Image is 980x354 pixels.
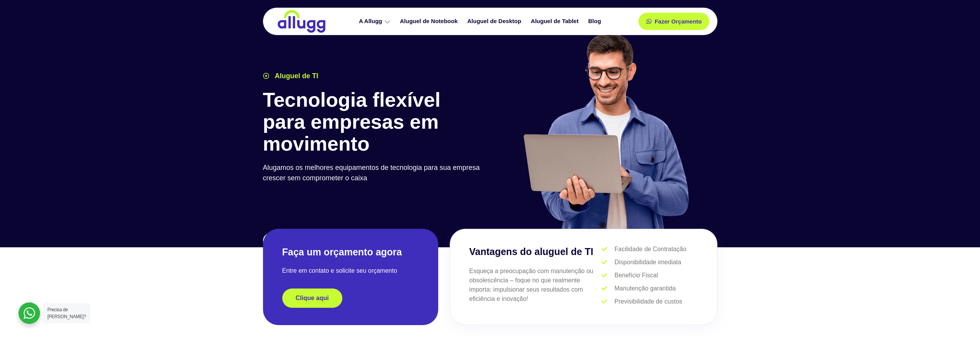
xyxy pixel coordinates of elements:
h2: Faça um orçamento agora [282,246,419,258]
span: Fazer Orçamento [655,18,702,24]
span: Aluguel de TI [273,71,318,81]
h3: Vantagens do aluguel de TI [469,245,602,259]
span: Precisa de [PERSON_NAME]? [47,307,86,319]
p: Entre em contato e solicite seu orçamento [282,266,419,275]
a: Aluguel de Notebook [396,15,464,28]
span: Previsibilidade de custos [613,297,682,306]
h1: Tecnologia flexível para empresas em movimento [263,89,486,155]
a: Aluguel de Desktop [464,15,527,28]
a: A Allugg [355,15,396,28]
img: locação de TI é Allugg [276,10,327,33]
a: Clique aqui [282,289,342,308]
p: Alugamos os melhores equipamentos de tecnologia para sua empresa crescer sem comprometer o caixa [263,163,486,183]
a: Aluguel de Tablet [527,15,585,28]
span: Clique aqui [296,295,329,301]
p: Esqueça a preocupação com manutenção ou obsolescência – foque no que realmente importa: impulsion... [469,267,602,304]
span: Manutenção garantida [613,284,676,293]
a: Blog [584,15,606,28]
span: Facilidade de Contratação [613,245,687,254]
span: Benefício Fiscal [613,271,658,280]
span: Disponibilidade imediata [613,258,681,267]
img: aluguel de ti para startups [521,32,690,229]
a: Fazer Orçamento [638,13,710,30]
